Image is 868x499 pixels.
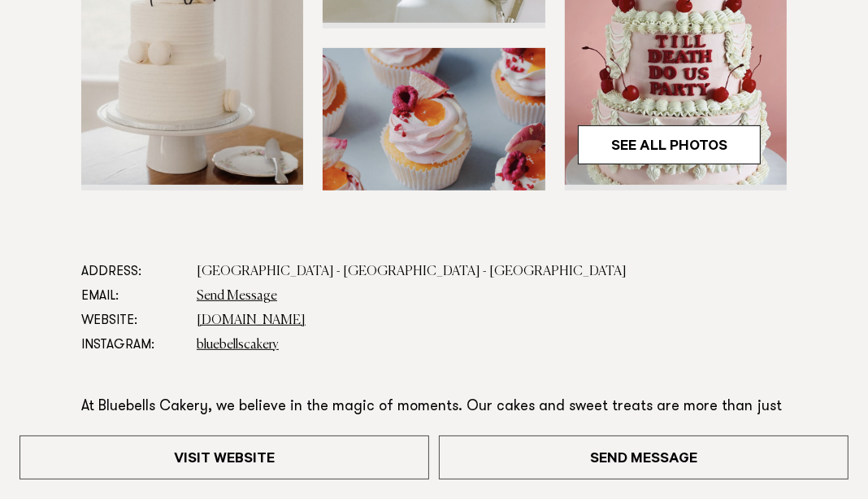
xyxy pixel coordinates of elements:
a: Visit Website [20,436,429,479]
a: [DOMAIN_NAME] [197,314,306,327]
a: See All Photos [578,125,761,164]
dt: Instagram: [81,333,184,357]
a: Send Message [439,436,848,479]
dd: [GEOGRAPHIC_DATA] - [GEOGRAPHIC_DATA] - [GEOGRAPHIC_DATA] [197,260,787,284]
dt: Address: [81,260,184,284]
a: Send Message [197,290,277,303]
a: bluebellscakery [197,339,279,352]
dt: Email: [81,284,184,309]
dt: Website: [81,309,184,333]
p: At Bluebells Cakery, we believe in the magic of moments. Our cakes and sweet treats are more than... [81,396,787,488]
